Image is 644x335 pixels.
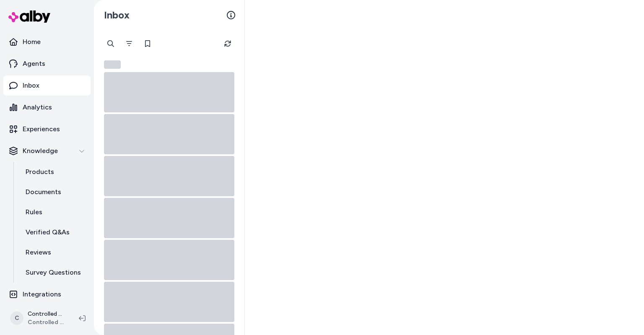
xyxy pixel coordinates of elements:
[219,35,236,52] button: Refresh
[23,289,61,299] p: Integrations
[23,81,39,91] p: Inbox
[3,54,91,74] a: Agents
[17,242,91,262] a: Reviews
[17,202,91,222] a: Rules
[121,35,138,52] button: Filter
[28,318,65,327] span: Controlled Chaos
[26,267,81,278] p: Survey Questions
[26,227,70,237] p: Verified Q&As
[3,97,91,117] a: Analytics
[26,207,42,217] p: Rules
[3,141,91,161] button: Knowledge
[3,32,91,52] a: Home
[5,305,72,332] button: CControlled Chaos ShopifyControlled Chaos
[17,262,91,283] a: Survey Questions
[26,167,54,177] p: Products
[23,59,45,69] p: Agents
[23,146,58,156] p: Knowledge
[3,119,91,139] a: Experiences
[3,75,91,96] a: Inbox
[17,162,91,182] a: Products
[23,124,60,134] p: Experiences
[17,182,91,202] a: Documents
[26,187,61,197] p: Documents
[8,10,50,23] img: alby Logo
[26,247,51,257] p: Reviews
[10,312,23,325] span: C
[23,102,52,112] p: Analytics
[3,284,91,304] a: Integrations
[17,222,91,242] a: Verified Q&As
[28,310,65,318] p: Controlled Chaos Shopify
[23,37,41,47] p: Home
[104,9,130,21] h2: Inbox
